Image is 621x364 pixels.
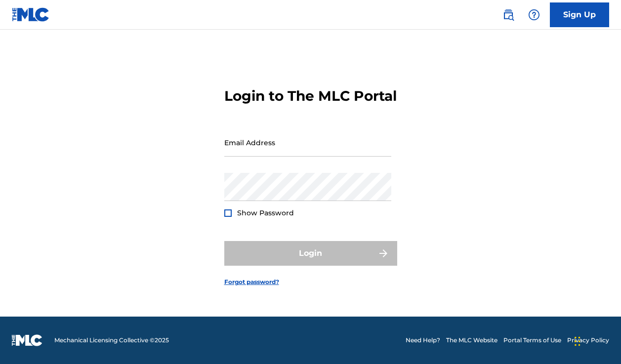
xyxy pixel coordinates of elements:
img: logo [12,334,42,346]
span: Mechanical Licensing Collective © 2025 [54,336,169,345]
a: Forgot password? [224,278,279,286]
iframe: Chat Widget [572,317,621,364]
span: Show Password [237,208,294,217]
a: Portal Terms of Use [503,336,561,345]
a: Public Search [498,5,518,25]
a: The MLC Website [446,336,497,345]
a: Need Help? [406,336,440,345]
img: help [528,9,540,21]
div: Drag [575,326,580,356]
div: Help [524,5,544,25]
a: Sign Up [550,2,609,27]
img: search [502,9,514,21]
h3: Login to The MLC Portal [224,87,397,105]
img: MLC Logo [12,7,50,22]
a: Privacy Policy [567,336,609,345]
